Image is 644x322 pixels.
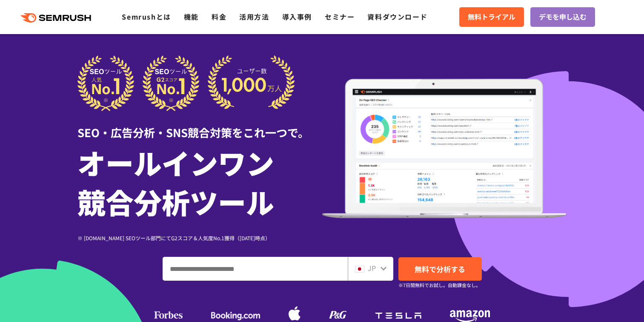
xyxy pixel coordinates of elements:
[530,7,595,27] a: デモを申し込む
[184,11,199,22] a: 機能
[163,257,347,280] input: ドメイン、キーワードまたはURLを入力してください
[367,11,427,22] a: 資料ダウンロード
[368,263,376,273] span: JP
[77,234,322,242] div: ※ [DOMAIN_NAME] SEOツール部門にてG2スコア＆人気度No.1獲得（[DATE]時点）
[282,11,312,22] a: 導入事例
[212,11,226,22] a: 料金
[415,264,465,274] span: 無料で分析する
[398,281,481,289] small: ※7日間無料でお試し。自動課金なし。
[325,11,355,22] a: セミナー
[77,143,322,221] h1: オールインワン 競合分析ツール
[398,257,482,281] a: 無料で分析する
[459,7,524,27] a: 無料トライアル
[539,11,587,23] span: デモを申し込む
[468,11,515,23] span: 無料トライアル
[239,11,269,22] a: 活用方法
[122,11,171,22] a: Semrushとは
[77,111,322,141] div: SEO・広告分析・SNS競合対策をこれ一つで。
